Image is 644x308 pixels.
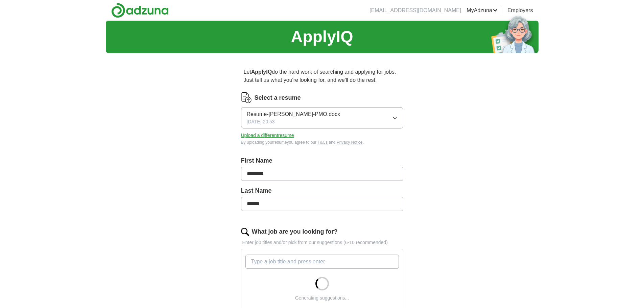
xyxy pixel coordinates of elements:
[247,110,340,118] span: Resume-[PERSON_NAME]-PMO.docx
[247,118,275,125] span: [DATE] 20:53
[241,65,403,87] p: Let do the hard work of searching and applying for jobs. Just tell us what you're looking for, an...
[111,3,169,18] img: Adzuna logo
[295,294,349,302] div: Generating suggestions...
[337,140,363,145] a: Privacy Notice
[241,132,294,139] button: Upload a differentresume
[507,6,533,15] a: Employers
[241,186,403,195] label: Last Name
[241,139,403,145] div: By uploading your resume you agree to our and .
[241,239,403,246] p: Enter job titles and/or pick from our suggestions (6-10 recommended)
[241,92,252,103] img: CV Icon
[317,140,328,145] a: T&Cs
[255,93,301,102] label: Select a resume
[241,156,403,165] label: First Name
[252,227,338,236] label: What job are you looking for?
[241,228,249,236] img: search.png
[369,6,461,15] li: [EMAIL_ADDRESS][DOMAIN_NAME]
[251,69,272,75] strong: ApplyIQ
[467,6,498,15] a: MyAdzuna
[291,25,353,49] h1: ApplyIQ
[241,107,403,128] button: Resume-[PERSON_NAME]-PMO.docx[DATE] 20:53
[245,255,399,269] input: Type a job title and press enter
